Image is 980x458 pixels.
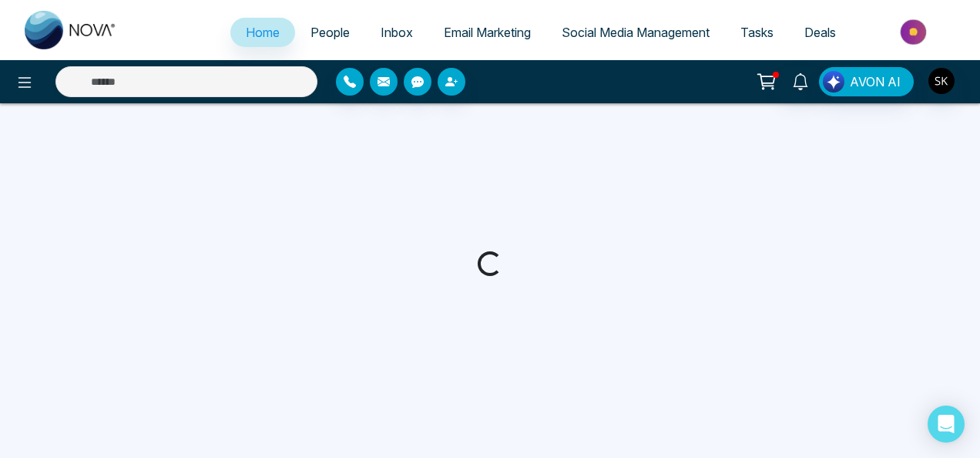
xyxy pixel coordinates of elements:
img: User Avatar [928,68,955,94]
span: Deals [804,25,836,40]
img: Market-place.gif [859,15,971,49]
span: Email Marketing [444,25,531,40]
a: Deals [789,18,851,47]
a: Inbox [365,18,428,47]
span: Social Media Management [562,25,710,40]
a: Social Media Management [546,18,725,47]
a: Home [230,18,295,47]
span: Home [246,25,280,40]
a: Email Marketing [428,18,546,47]
img: Lead Flow [823,71,844,93]
span: Tasks [740,25,774,40]
a: Tasks [725,18,789,47]
a: People [295,18,365,47]
span: Inbox [381,25,413,40]
button: AVON AI [819,67,914,96]
div: Open Intercom Messenger [928,406,965,443]
span: AVON AI [850,72,901,91]
span: People [310,25,350,40]
img: Nova CRM Logo [25,11,117,49]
